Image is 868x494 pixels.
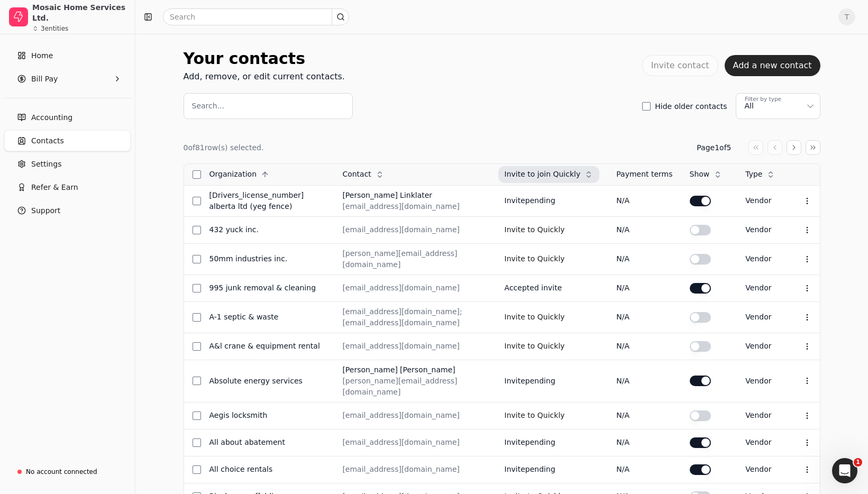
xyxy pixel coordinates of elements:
button: Select row [193,255,201,263]
div: N/A [616,410,672,421]
a: Settings [4,153,131,175]
div: Filter by type [745,95,781,104]
span: Support [31,205,60,216]
div: N/A [616,282,672,294]
div: vendor [745,224,781,235]
div: Invite pending [505,195,600,206]
button: Invite to Quickly [505,407,565,424]
div: vendor [745,282,781,294]
div: 50MM Industries Inc. [209,253,326,264]
span: Accounting [31,112,72,123]
iframe: Intercom live chat [832,458,857,483]
span: Contact [342,169,371,180]
div: vendor [745,341,781,352]
label: Search... [192,100,224,112]
div: 995 Junk Removal & Cleaning [209,282,326,294]
div: vendor [745,437,781,448]
div: [EMAIL_ADDRESS][DOMAIN_NAME] [342,410,487,421]
div: Page 1 of 5 [697,142,731,153]
button: Contact [342,166,390,183]
a: Contacts [4,130,131,151]
a: Home [4,45,131,66]
button: Select row [193,465,201,474]
button: Invite to Quickly [505,251,565,268]
div: Aegis Locksmith [209,410,326,421]
div: [EMAIL_ADDRESS][DOMAIN_NAME]; [EMAIL_ADDRESS][DOMAIN_NAME] [342,306,487,328]
a: No account connected [4,462,131,481]
button: Show [690,166,729,183]
div: Linklater [400,190,432,201]
div: [PERSON_NAME] [400,364,455,376]
div: [EMAIL_ADDRESS][DOMAIN_NAME] [342,437,487,448]
button: Select row [193,377,201,385]
div: [EMAIL_ADDRESS][DOMAIN_NAME] [342,341,487,352]
div: [EMAIL_ADDRESS][DOMAIN_NAME] [342,224,487,235]
div: A&L Crane & Equipment Rental [209,341,326,352]
span: Contacts [31,135,64,147]
button: T [838,8,855,25]
button: Select row [193,342,201,351]
button: Select row [193,226,201,234]
div: N/A [616,341,672,352]
span: Settings [31,159,61,170]
div: Payment terms [616,169,672,180]
button: Select all [193,170,201,179]
div: Absolute Energy Services [209,376,326,387]
div: vendor [745,410,781,421]
div: Your contacts [184,47,345,70]
div: [PERSON_NAME][EMAIL_ADDRESS][DOMAIN_NAME] [342,376,487,398]
div: vendor [745,464,781,475]
button: Organization [209,166,276,183]
div: [EMAIL_ADDRESS][DOMAIN_NAME] [342,201,487,212]
span: Bill Pay [31,74,58,85]
button: Select row [193,284,201,292]
button: Select row [193,197,201,205]
div: [PERSON_NAME] [342,364,398,376]
div: N/A [616,224,672,235]
button: Invite to Quickly [505,309,565,326]
span: 1 [854,458,862,466]
div: No account connected [26,467,97,477]
div: Invite pending [505,437,600,448]
div: Add, remove, or edit current contacts. [184,70,345,83]
span: Refer & Earn [31,182,78,193]
div: N/A [616,464,672,475]
span: Organization [209,169,257,180]
span: Home [31,50,53,61]
div: N/A [616,376,672,387]
div: Accepted invite [505,282,600,294]
button: Select row [193,411,201,420]
div: 3 entities [41,25,68,32]
button: Invite to Quickly [505,338,565,355]
div: vendor [745,376,781,387]
button: Support [4,200,131,221]
div: A-1 Septic & Waste [209,312,326,323]
div: vendor [745,253,781,264]
a: Accounting [4,107,131,128]
div: 432 Yuck Inc. [209,224,326,235]
div: N/A [616,437,672,448]
div: N/A [616,195,672,206]
span: Invite to join Quickly [505,169,581,180]
button: Invite to join Quickly [505,166,600,183]
button: Refer & Earn [4,177,131,198]
div: vendor [745,312,781,323]
div: Mosaic Home Services Ltd. [32,2,126,23]
div: 0 of 81 row(s) selected. [184,142,264,153]
div: [PERSON_NAME] [342,190,398,201]
button: Add a new contact [725,55,820,76]
div: [DRIVERS_LICENSE_NUMBER] Alberta Ltd (YEG Fence) [209,190,326,212]
div: All About Abatement [209,437,326,448]
div: Invite pending [505,376,600,387]
button: Bill Pay [4,68,131,89]
button: Invite to Quickly [505,222,565,239]
div: [EMAIL_ADDRESS][DOMAIN_NAME] [342,282,487,294]
div: vendor [745,195,781,206]
span: Show [690,169,710,180]
span: Type [745,169,762,180]
button: Type [745,166,781,183]
div: N/A [616,312,672,323]
div: [PERSON_NAME][EMAIL_ADDRESS][DOMAIN_NAME] [342,248,487,270]
button: Select row [193,438,201,447]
